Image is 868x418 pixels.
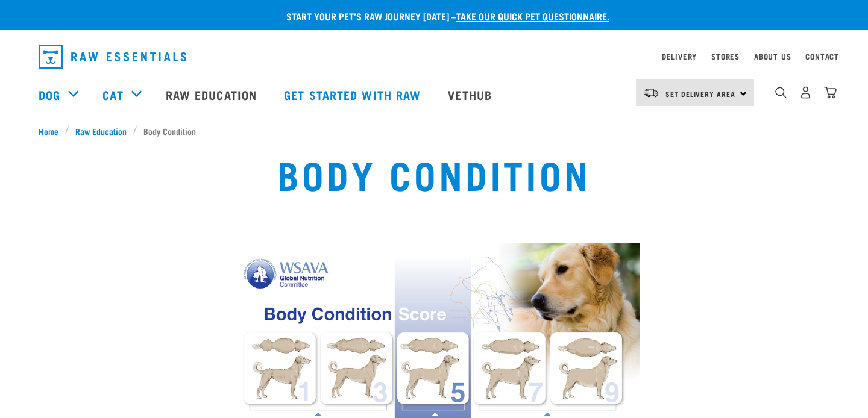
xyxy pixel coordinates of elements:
nav: breadcrumbs [39,125,829,137]
a: Get started with Raw [272,70,436,119]
a: About Us [754,54,791,58]
a: Cat [102,86,123,104]
h1: Body Condition [277,152,590,195]
img: home-icon@2x.png [824,86,837,99]
a: Contact [805,54,839,58]
span: Raw Education [75,125,127,137]
nav: dropdown navigation [29,40,839,73]
img: van-moving.png [643,87,659,98]
img: home-icon-1@2x.png [775,87,787,98]
img: user.png [799,86,812,99]
a: Raw Education [154,70,272,119]
a: Delivery [662,54,697,58]
a: Home [39,125,65,137]
span: Home [39,125,58,137]
a: take our quick pet questionnaire. [456,13,609,19]
a: Vethub [436,70,507,119]
img: Raw Essentials Logo [39,45,186,69]
a: Stores [711,54,740,58]
span: Set Delivery Area [665,92,735,96]
a: Dog [39,86,60,104]
a: Raw Education [69,125,133,137]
